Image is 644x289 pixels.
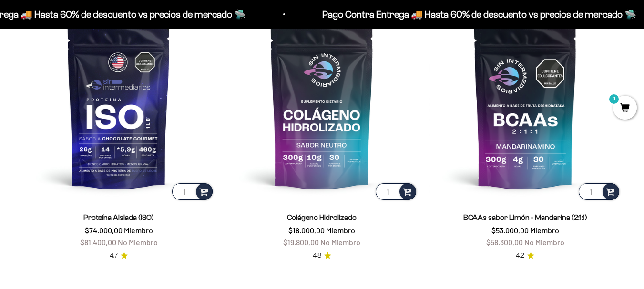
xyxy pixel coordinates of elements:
[524,238,564,247] span: No Miembro
[124,226,153,235] span: Miembro
[85,226,123,235] span: $74.000,00
[118,238,158,247] span: No Miembro
[491,226,529,235] span: $53.000,00
[288,226,325,235] span: $18.000,00
[463,213,587,221] a: BCAAs sabor Limón - Mandarina (2:1:1)
[613,103,637,114] a: 0
[530,226,559,235] span: Miembro
[110,250,118,261] span: 4.7
[320,238,360,247] span: No Miembro
[80,238,116,247] span: $81.400,00
[110,250,128,261] a: 4.74.7 de 5.0 estrellas
[283,238,319,247] span: $19.800,00
[321,7,635,22] p: Pago Contra Entrega 🚚 Hasta 60% de descuento vs precios de mercado 🛸
[313,250,321,261] span: 4.8
[516,250,534,261] a: 4.24.2 de 5.0 estrellas
[608,93,620,105] mark: 0
[83,213,154,221] a: Proteína Aislada (ISO)
[516,250,524,261] span: 4.2
[486,238,523,247] span: $58.300,00
[313,250,331,261] a: 4.84.8 de 5.0 estrellas
[326,226,355,235] span: Miembro
[287,213,357,221] a: Colágeno Hidrolizado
